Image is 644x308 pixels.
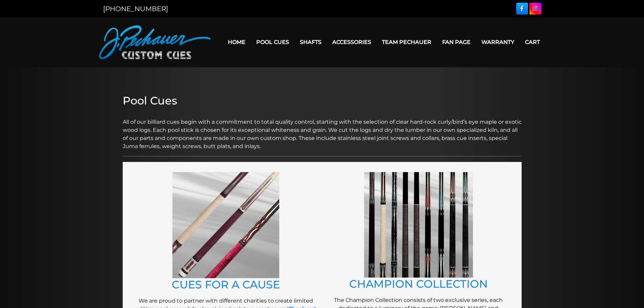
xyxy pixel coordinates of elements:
[327,33,377,51] a: Accessories
[123,94,522,107] h2: Pool Cues
[251,33,294,51] a: Pool Cues
[99,25,211,59] img: Pechauer Custom Cues
[222,33,251,51] a: Home
[123,110,522,150] p: All of our billiard cues begin with a commitment to total quality control, starting with the sele...
[377,33,437,51] a: Team Pechauer
[520,33,545,51] a: Cart
[349,277,488,290] a: CHAMPION COLLECTION
[476,33,520,51] a: Warranty
[437,33,476,51] a: Fan Page
[103,5,168,13] a: [PHONE_NUMBER]
[294,33,327,51] a: Shafts
[172,278,280,291] a: CUES FOR A CAUSE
